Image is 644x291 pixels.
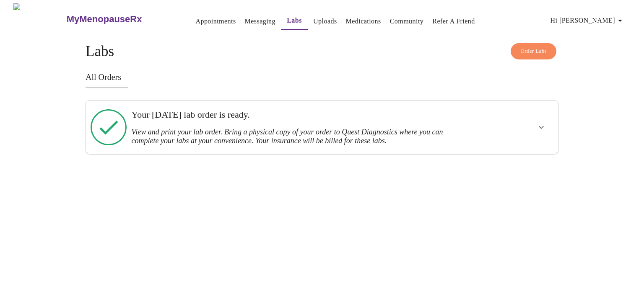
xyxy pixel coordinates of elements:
h3: MyMenopauseRx [67,14,142,25]
button: Uploads [310,13,340,30]
span: Order Labs [520,46,547,56]
button: Order Labs [511,43,556,59]
h3: All Orders [86,72,558,82]
a: Uploads [313,15,337,27]
button: show more [531,117,551,137]
a: Medications [346,15,381,27]
span: Hi [PERSON_NAME] [551,15,625,26]
h4: Labs [86,43,558,60]
a: Refer a Friend [432,15,475,27]
a: Appointments [195,15,236,27]
a: Labs [287,15,302,26]
img: MyMenopauseRx Logo [13,3,65,35]
a: Community [390,15,424,27]
h3: Your [DATE] lab order is ready. [131,109,467,120]
h3: View and print your lab order. Bring a physical copy of your order to Quest Diagnostics where you... [131,128,467,145]
button: Hi [PERSON_NAME] [547,12,628,29]
a: MyMenopauseRx [65,5,175,34]
button: Messaging [241,13,279,30]
button: Appointments [192,13,239,30]
button: Refer a Friend [429,13,478,30]
button: Medications [343,13,384,30]
button: Labs [281,12,308,30]
a: Messaging [245,15,275,27]
button: Community [387,13,427,30]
